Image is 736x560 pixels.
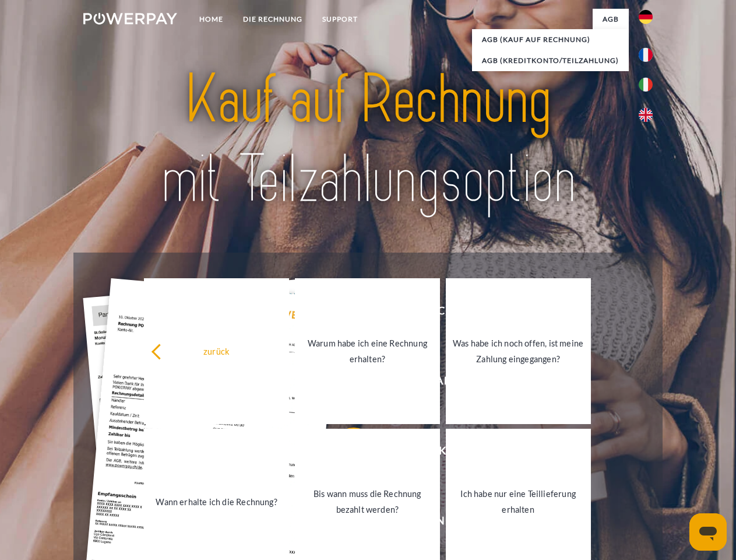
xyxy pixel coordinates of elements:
div: Warum habe ich eine Rechnung erhalten? [302,335,433,367]
img: title-powerpay_de.svg [111,56,625,223]
a: SUPPORT [312,9,368,30]
a: AGB (Kauf auf Rechnung) [472,29,629,50]
a: Home [189,9,233,30]
div: Was habe ich noch offen, ist meine Zahlung eingegangen? [453,335,584,367]
img: logo-powerpay-white.svg [83,13,177,24]
iframe: Schaltfläche zum Öffnen des Messaging-Fensters [689,513,727,551]
img: it [639,78,653,92]
img: en [639,108,653,122]
div: zurück [151,343,282,359]
a: DIE RECHNUNG [233,9,312,30]
a: Was habe ich noch offen, ist meine Zahlung eingegangen? [446,278,591,424]
img: de [639,10,653,24]
a: AGB (Kreditkonto/Teilzahlung) [472,50,629,71]
div: Bis wann muss die Rechnung bezahlt werden? [302,486,433,517]
div: Wann erhalte ich die Rechnung? [151,494,282,509]
div: Ich habe nur eine Teillieferung erhalten [453,486,584,517]
a: agb [593,9,629,30]
img: fr [639,48,653,62]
